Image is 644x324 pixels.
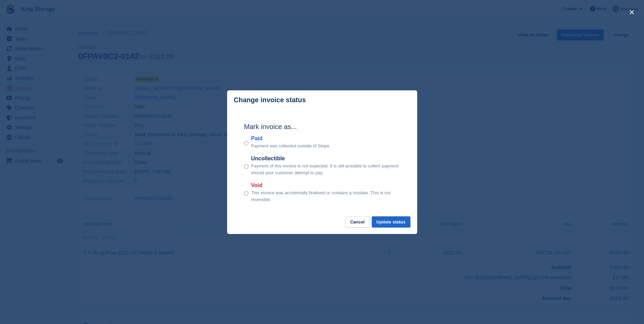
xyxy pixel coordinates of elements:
button: Update status [372,216,410,228]
p: Payment of this invoice is not expected. It is still possible to collect payment should your cust... [251,163,400,176]
p: Change invoice status [234,96,306,104]
button: close [626,7,637,18]
h2: Mark invoice as... [244,122,400,132]
label: Void [251,181,400,190]
p: This invoice was accidentally finalised or contains a mistake. This is not reversible. [251,190,400,203]
label: Uncollectible [251,155,400,163]
p: Payment was collected outside of Stripe. [251,143,331,149]
label: Paid [251,134,331,143]
button: Cancel [345,216,369,228]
